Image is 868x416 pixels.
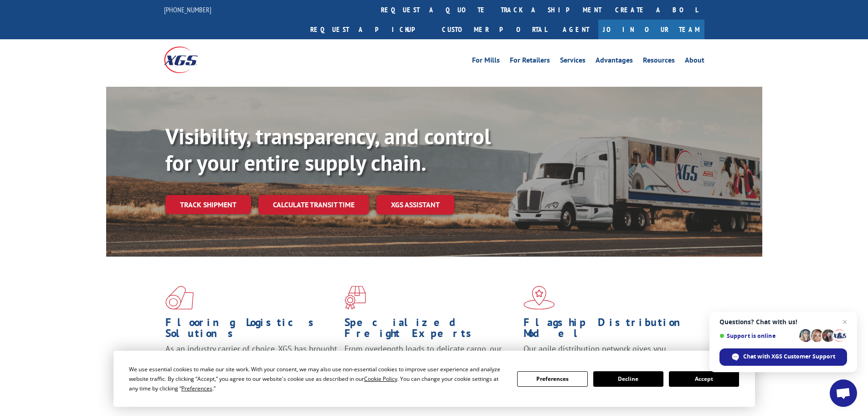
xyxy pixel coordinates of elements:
b: Visibility, transparency, and control for your entire supply chain. [165,122,491,177]
a: Join Our Team [598,20,704,39]
span: Preferences [181,384,212,392]
img: xgs-icon-focused-on-flooring-red [344,286,366,310]
a: Agent [554,20,598,39]
span: Questions? Chat with us! [719,318,847,326]
a: Customer Portal [435,20,554,39]
h1: Flooring Logistics Solutions [165,317,338,343]
span: Cookie Policy [364,375,397,383]
p: From overlength loads to delicate cargo, our experienced staff knows the best way to move your fr... [344,343,517,384]
a: Track shipment [165,195,251,214]
a: Request a pickup [303,20,435,39]
h1: Flagship Distribution Model [524,317,696,343]
a: [PHONE_NUMBER] [164,5,211,14]
button: Accept [669,371,739,387]
span: Our agile distribution network gives you nationwide inventory management on demand. [524,343,691,365]
a: About [685,57,704,67]
a: XGS ASSISTANT [376,195,454,215]
div: Cookie Consent Prompt [113,351,755,407]
img: xgs-icon-flagship-distribution-model-red [524,286,555,310]
h1: Specialized Freight Experts [344,317,517,343]
span: As an industry carrier of choice, XGS has brought innovation and dedication to flooring logistics... [165,343,337,376]
button: Decline [593,371,663,387]
a: Calculate transit time [258,195,369,215]
button: Preferences [517,371,587,387]
a: For Mills [472,57,500,67]
a: For Retailers [510,57,550,67]
div: Chat with XGS Customer Support [719,348,847,366]
span: Chat with XGS Customer Support [743,353,835,361]
a: Resources [643,57,675,67]
a: Advantages [596,57,633,67]
div: Open chat [830,379,857,407]
a: Services [560,57,586,67]
div: We use essential cookies to make our site work. With your consent, we may also use non-essential ... [129,364,506,393]
img: xgs-icon-total-supply-chain-intelligence-red [165,286,194,310]
span: Close chat [839,316,850,327]
span: Support is online [719,332,796,339]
